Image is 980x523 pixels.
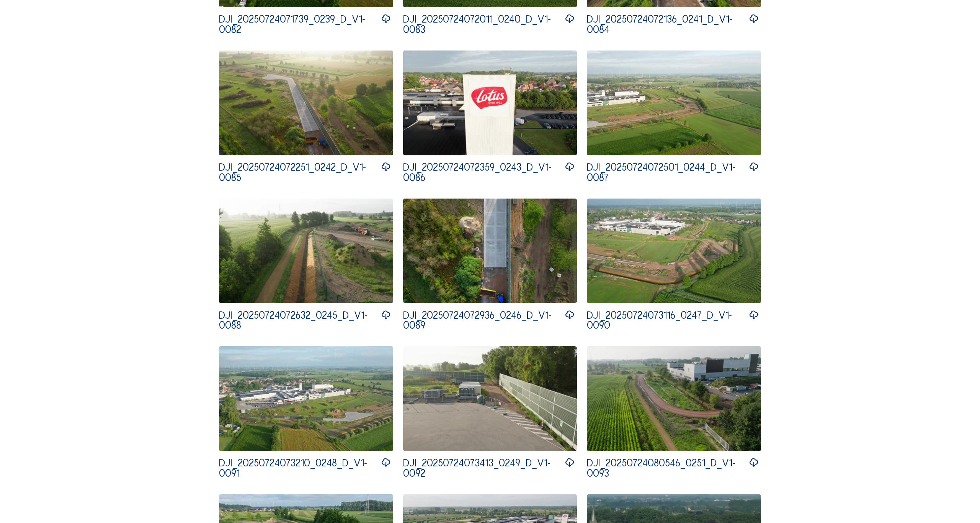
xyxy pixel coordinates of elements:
p: DJI_20250724072501_0244_D_V1-0087 [587,162,749,182]
img: Thumbnail for 221 [587,51,761,155]
p: DJI_20250724072136_0241_D_V1-0084 [587,14,749,34]
p: DJI_20250724080546_0251_D_V1-0093 [587,458,749,478]
img: Thumbnail for 220 [403,51,577,155]
p: DJI_20250724072632_0245_D_V1-0088 [219,310,381,331]
img: Thumbnail for 224 [587,199,761,303]
img: Thumbnail for 219 [219,51,393,155]
p: DJI_20250724073413_0249_D_V1-0092 [403,458,565,478]
img: Thumbnail for 227 [587,346,761,451]
img: Thumbnail for 225 [219,346,393,451]
p: DJI_20250724073210_0248_D_V1-0091 [219,458,381,478]
p: DJI_20250724072251_0242_D_V1-0085 [219,162,381,182]
p: DJI_20250724072011_0240_D_V1-0083 [403,14,565,34]
img: Thumbnail for 222 [219,199,393,303]
img: Thumbnail for 223 [403,199,577,303]
p: DJI_20250724071739_0239_D_V1-0082 [219,14,381,34]
p: DJI_20250724073116_0247_D_V1-0090 [587,310,749,331]
p: DJI_20250724072359_0243_D_V1-0086 [403,162,565,182]
img: Thumbnail for 226 [403,346,577,451]
p: DJI_20250724072936_0246_D_V1-0089 [403,310,565,331]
